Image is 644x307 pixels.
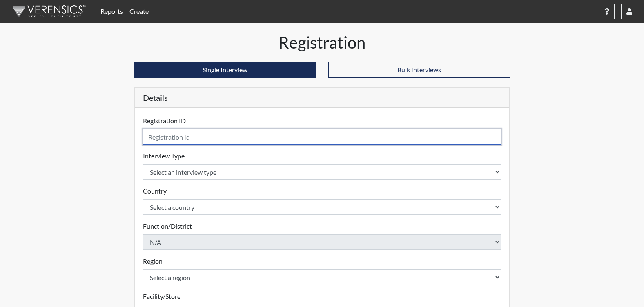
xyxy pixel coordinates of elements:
[134,62,316,78] button: Single Interview
[328,62,510,78] button: Bulk Interviews
[143,129,501,145] input: Insert a Registration ID, which needs to be a unique alphanumeric value for each interviewee
[97,3,126,20] a: Reports
[143,116,186,126] label: Registration ID
[143,256,163,266] label: Region
[143,151,185,161] label: Interview Type
[134,33,510,52] h1: Registration
[126,3,152,20] a: Create
[143,221,192,231] label: Function/District
[143,186,167,196] label: Country
[143,291,180,301] label: Facility/Store
[135,88,510,108] h5: Details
